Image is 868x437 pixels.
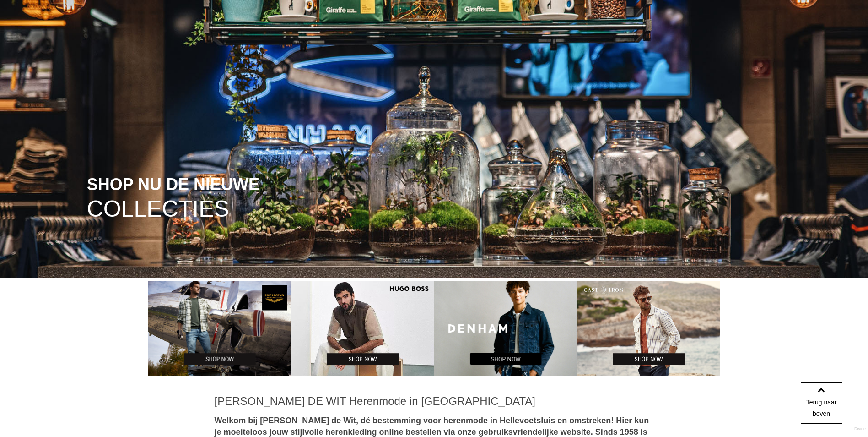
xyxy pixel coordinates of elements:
img: Cast Iron [577,281,720,376]
h1: [PERSON_NAME] DE WIT Herenmode in [GEOGRAPHIC_DATA] [215,394,654,408]
img: PME [148,281,291,376]
span: SHOP NU DE NIEUWE [87,176,259,193]
a: Divide [854,423,866,435]
img: Hugo Boss [291,281,434,376]
img: Denham [434,281,577,376]
span: COLLECTIES [87,197,229,221]
a: Terug naar boven [801,382,842,424]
